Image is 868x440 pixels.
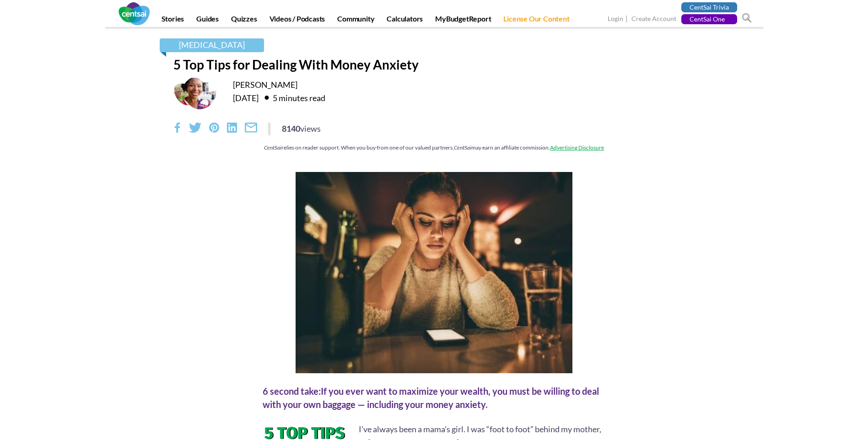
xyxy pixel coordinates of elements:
a: License Our Content [498,14,575,27]
img: 5 Top Tips for Dealing With Money Anxiety [296,172,572,373]
div: If you ever want to maximize your wealth, you must be willing to deal with your own baggage — inc... [263,385,606,411]
h1: 5 Top Tips for Dealing With Money Anxiety [173,57,695,72]
div: 5 minutes read [260,90,325,105]
em: CentSai [454,144,471,151]
a: [PERSON_NAME] [233,80,297,90]
div: 8140 [282,123,321,134]
em: CentSai [264,144,281,151]
a: Quizzes [226,14,263,27]
div: relies on reader support. When you buy from one of our valued partners, may earn an affiliate com... [173,144,695,151]
span: 6 second take: [263,386,321,397]
a: Create Account [631,15,676,24]
a: Guides [191,14,224,27]
a: Videos / Podcasts [264,14,331,27]
a: Login [608,15,623,24]
a: Calculators [381,14,428,27]
time: [DATE] [233,93,259,103]
a: [MEDICAL_DATA] [160,38,264,52]
a: Advertising Disclosure [550,144,604,151]
img: CentSai [119,2,150,25]
a: Community [332,14,380,27]
span: views [300,123,321,134]
a: CentSai One [681,14,737,24]
a: CentSai Trivia [681,2,737,12]
a: MyBudgetReport [430,14,496,27]
span: | [625,14,630,24]
a: Stories [156,14,190,27]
